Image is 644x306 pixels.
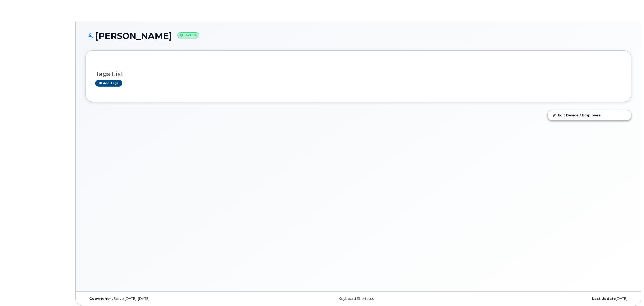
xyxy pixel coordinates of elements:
[592,297,616,301] strong: Last Update
[95,80,122,87] a: Add tags
[177,32,199,38] small: Active
[95,71,621,77] h3: Tags List
[89,297,109,301] strong: Copyright
[85,31,631,41] h1: [PERSON_NAME]
[339,297,374,301] a: Keyboard Shortcuts
[85,297,267,301] div: MyServe [DATE]–[DATE]
[449,297,631,301] div: [DATE]
[548,110,631,120] a: Edit Device / Employee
